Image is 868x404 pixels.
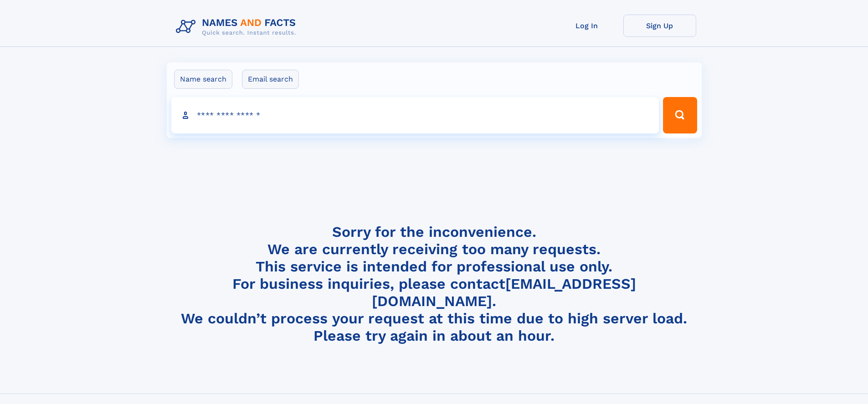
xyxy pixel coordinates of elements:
[550,15,623,37] a: Log In
[174,70,232,89] label: Name search
[663,97,697,133] button: Search Button
[172,223,696,345] h4: Sorry for the inconvenience. We are currently receiving too many requests. This service is intend...
[372,275,636,310] a: [EMAIL_ADDRESS][DOMAIN_NAME]
[172,15,303,39] img: Logo Names and Facts
[242,70,299,89] label: Email search
[623,15,696,37] a: Sign Up
[171,97,659,133] input: search input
